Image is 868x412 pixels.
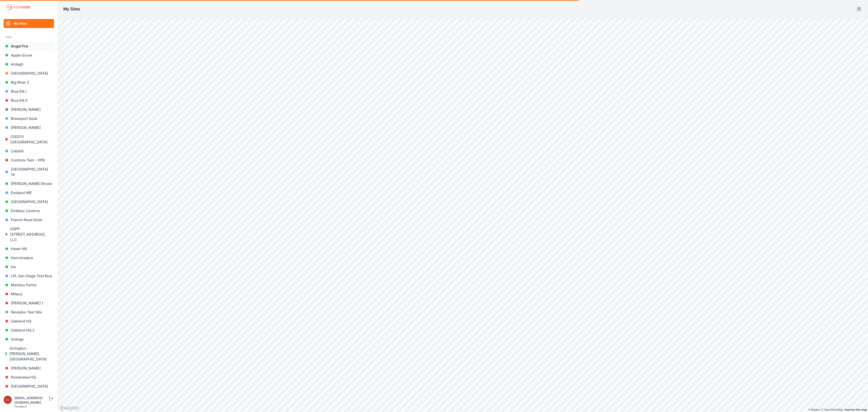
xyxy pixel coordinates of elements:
[58,18,868,412] canvas: Map
[4,114,54,123] a: Breesport Solar
[4,179,54,188] a: [PERSON_NAME] Brook
[4,188,54,197] a: Eastport ME
[4,215,54,224] a: French Road Solar
[4,289,54,298] a: Milaca
[4,280,54,289] a: Manitou Farms
[4,147,54,156] a: Catskill
[4,308,54,317] a: Nevados Test Site
[4,364,54,373] a: [PERSON_NAME]
[4,132,54,147] a: C00213 [GEOGRAPHIC_DATA]
[4,51,54,60] a: Apple Grove
[4,396,12,404] img: luke.beaumont@nevados.solar
[4,96,54,105] a: Blue Elk II
[14,396,48,405] div: [EMAIL_ADDRESS][DOMAIN_NAME]
[4,156,54,165] a: Controls Test - VPN
[821,408,843,411] a: OpenStreetMap
[4,391,54,400] a: PVEL
[4,123,54,132] a: [PERSON_NAME]
[4,244,54,253] a: Hawk Hill
[4,224,54,244] a: GSPP [STREET_ADDRESS], LLC
[4,298,54,308] a: [PERSON_NAME] 1
[4,344,54,364] a: Orrington - [PERSON_NAME][GEOGRAPHIC_DATA]
[4,262,54,271] a: Iris
[14,405,27,408] a: Feedback
[59,405,79,411] a: Mapbox logo
[808,408,821,411] a: Mapbox
[4,382,54,391] a: [GEOGRAPHIC_DATA]
[4,19,54,28] a: My Sites
[4,87,54,96] a: Blue Elk I
[4,253,54,262] a: Hornshadow
[5,34,52,40] div: Sites
[4,42,54,51] a: Angel Fire
[4,60,54,69] a: Ardagh
[63,6,80,12] h1: My Sites
[4,206,54,215] a: Endless Caverns
[4,373,54,382] a: Powerwise HQ
[4,317,54,326] a: Oakland HQ
[4,105,54,114] a: [PERSON_NAME]
[4,78,54,87] a: Big River 2
[5,4,31,11] img: Nevados
[4,335,54,344] a: Orange
[4,326,54,335] a: Oakland HQ 2
[4,271,54,280] a: LPL San Diego Test Row
[4,197,54,206] a: [GEOGRAPHIC_DATA]
[4,69,54,78] a: [GEOGRAPHIC_DATA]
[4,165,54,179] a: [GEOGRAPHIC_DATA] 14
[844,408,867,411] a: Map feedback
